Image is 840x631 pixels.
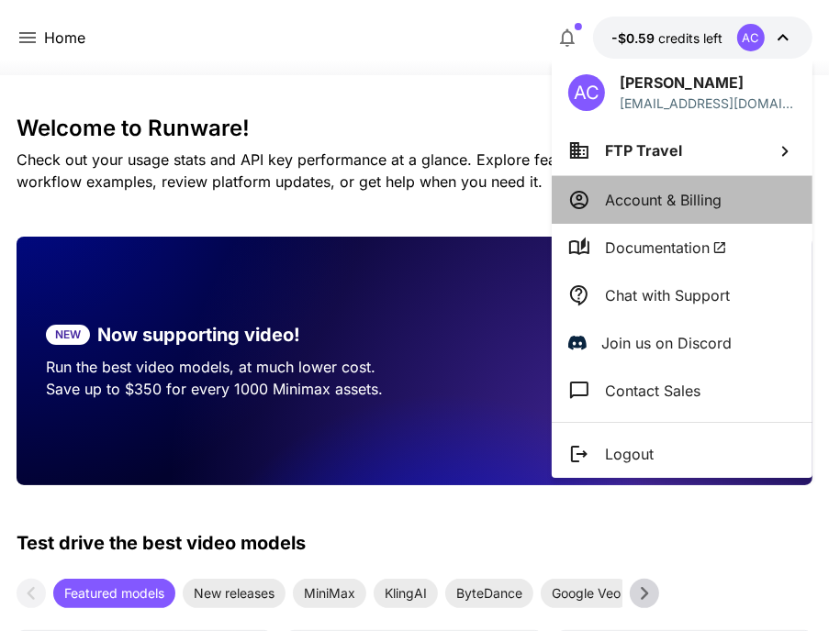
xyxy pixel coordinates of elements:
p: [EMAIL_ADDRESS][DOMAIN_NAME] [620,94,796,113]
div: admin@thesmokymountains.com [620,94,796,113]
p: Logout [605,443,654,465]
p: Account & Billing [605,189,722,211]
p: Chat with Support [605,284,730,306]
span: FTP Travel [605,141,682,160]
div: AC [568,74,605,111]
button: FTP Travel [552,126,812,175]
p: [PERSON_NAME] [620,72,796,94]
span: Documentation [605,237,727,259]
p: Contact Sales [605,380,700,402]
p: Join us on Discord [601,332,732,354]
